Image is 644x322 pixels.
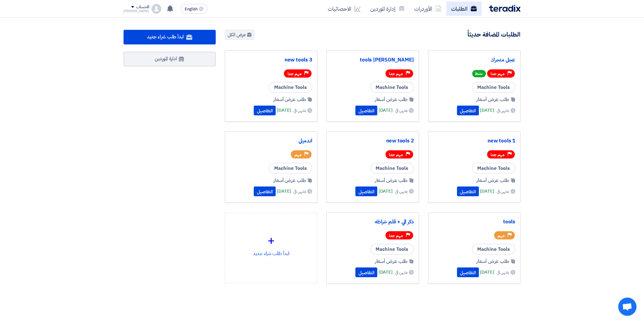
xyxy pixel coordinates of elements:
a: إدارة الموردين [366,2,410,16]
button: التفاصيل [254,106,276,115]
a: tools [PERSON_NAME] [332,57,414,63]
span: مهم جدا [389,152,403,158]
span: طلب عرض أسعار [375,177,408,184]
span: Machine Tools [370,163,414,174]
button: التفاصيل [254,187,276,196]
span: ينتهي في [497,107,509,114]
a: new tools 3 [230,57,312,63]
span: ينتهي في [497,269,509,275]
a: عرض الكل [225,30,254,40]
span: [DATE] [379,269,393,276]
span: طلب عرض أسعار [477,96,509,103]
span: [DATE] [277,188,291,195]
span: [DATE] [277,107,291,114]
span: [DATE] [480,269,494,276]
span: Machine Tools [472,163,516,174]
span: [DATE] [379,107,393,114]
span: ينتهي في [395,107,408,114]
span: ابدأ طلب شراء جديد [147,33,184,40]
button: التفاصيل [457,187,479,196]
span: [DATE] [480,107,494,114]
div: [PERSON_NAME] [124,9,149,13]
span: مهم جدا [288,71,302,77]
span: Machine Tools [370,82,414,93]
span: طلب عرض أسعار [375,258,408,265]
span: Machine Tools [472,82,516,93]
span: ينتهي في [395,269,408,275]
span: مهم جدا [491,71,505,77]
span: Machine Tools [269,82,312,93]
a: new tools 2 [332,138,414,144]
div: + [230,232,312,250]
a: tools [433,219,516,225]
span: Machine Tools [269,163,312,174]
a: عجل متحرك [433,57,516,63]
div: ابدأ طلب شراء جديد [230,218,312,271]
a: 1 new tools [433,138,516,144]
span: English [185,7,198,11]
span: مهم [498,233,505,239]
h4: الطلبات المضافة حديثاً [468,30,521,38]
button: التفاصيل [355,187,377,196]
span: طلب عرض أسعار [273,96,306,103]
a: ادارة الموردين [124,52,216,66]
span: ينتهي في [294,107,306,114]
a: اندميل [230,138,312,144]
span: مهم جدا [491,152,505,158]
span: مهم جدا [389,233,403,239]
span: ينتهي في [294,188,306,194]
button: التفاصيل [355,106,377,115]
a: الطلبات [446,2,482,16]
span: مهم جدا [389,71,403,77]
div: Open chat [618,298,637,316]
a: الاحصائيات [323,2,366,16]
img: Teradix logo [489,5,521,12]
span: [DATE] [480,188,494,195]
span: Machine Tools [370,244,414,255]
span: طلب عرض أسعار [477,258,509,265]
button: التفاصيل [355,268,377,277]
span: طلب عرض أسعار [375,96,408,103]
span: Machine Tools [472,244,516,255]
img: profile_test.png [152,4,161,14]
span: ينتهي في [395,188,408,194]
span: ينتهي في [497,188,509,194]
div: الحساب [136,5,149,10]
a: الأوردرات [410,2,446,16]
button: التفاصيل [457,268,479,277]
button: التفاصيل [457,106,479,115]
span: مهم [295,152,302,158]
a: دكر الي + قلم خراطه [332,219,414,225]
span: طلب عرض أسعار [477,177,509,184]
button: English [181,4,208,14]
span: [DATE] [379,188,393,195]
span: نشط [472,70,486,77]
span: طلب عرض أسعار [273,177,306,184]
